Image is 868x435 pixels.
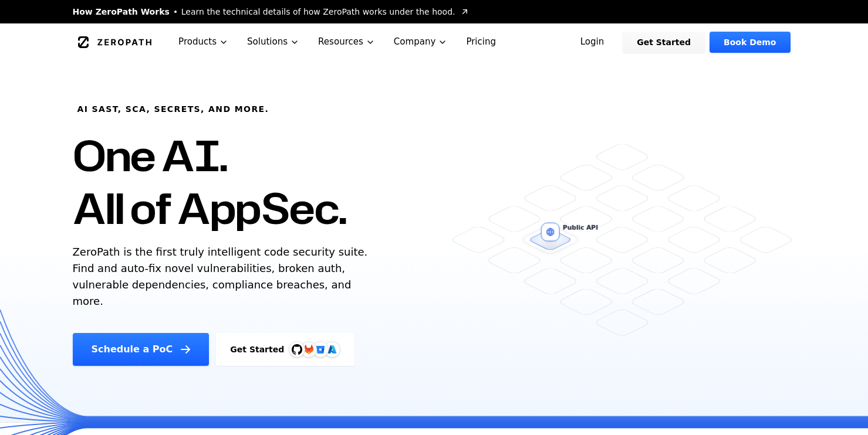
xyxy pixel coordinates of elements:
[710,32,790,53] a: Book Demo
[73,6,170,18] span: How ZeroPath Works
[314,343,327,356] svg: Bitbucket
[77,103,269,115] h6: AI SAST, SCA, Secrets, and more.
[73,333,210,366] a: Schedule a PoC
[73,244,373,310] p: ZeroPath is the first truly intelligent code security suite. Find and auto-fix novel vulnerabilit...
[238,23,309,60] button: Solutions
[292,344,302,355] img: GitHub
[181,6,455,18] span: Learn the technical details of how ZeroPath works under the hood.
[297,338,320,361] img: GitLab
[73,129,347,235] h1: One AI. All of AppSec.
[327,345,337,354] img: Azure
[216,333,354,366] a: Get StartedGitHubGitLabAzure
[384,23,457,60] button: Company
[59,23,810,60] nav: Global
[169,23,238,60] button: Products
[566,32,619,53] a: Login
[309,23,384,60] button: Resources
[457,23,505,60] a: Pricing
[623,32,705,53] a: Get Started
[73,6,470,18] a: How ZeroPath WorksLearn the technical details of how ZeroPath works under the hood.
